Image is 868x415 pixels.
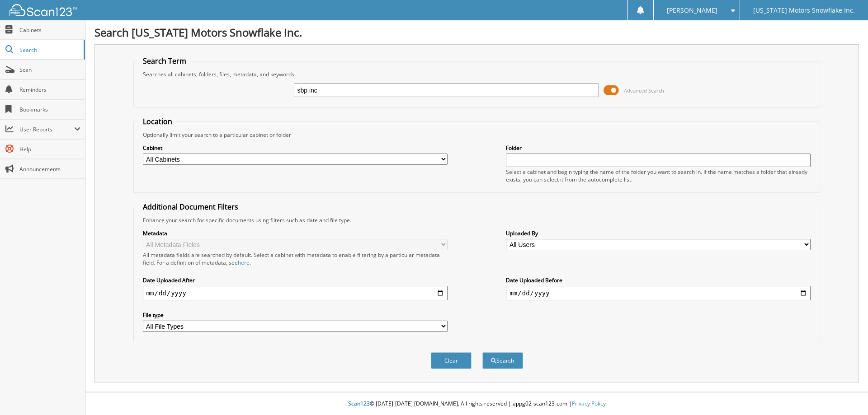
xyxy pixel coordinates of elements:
div: All metadata fields are searched by default. Select a cabinet with metadata to enable filtering b... [143,251,448,266]
div: Searches all cabinets, folders, files, metadata, and keywords [138,70,816,78]
span: Cabinets [19,26,80,34]
span: Advanced Search [624,87,664,94]
label: Cabinet [143,144,448,152]
input: start [143,286,448,300]
span: Help [19,145,80,153]
span: User Reports [19,126,74,133]
iframe: Chat Widget [823,372,868,415]
div: Select a cabinet and begin typing the name of the folder you want to search in. If the name match... [506,168,811,183]
button: Clear [431,352,472,369]
label: Folder [506,144,811,152]
input: end [506,286,811,300]
div: Enhance your search for specific documents using filters such as date and file type. [138,216,816,224]
label: File type [143,311,448,319]
a: here [238,259,250,266]
span: [PERSON_NAME] [667,8,717,13]
label: Metadata [143,229,448,237]
button: Search [482,352,523,369]
div: Optionally limit your search to a particular cabinet or folder [138,131,816,139]
div: © [DATE]-[DATE] [DOMAIN_NAME]. All rights reserved | appg02-scan123-com | [85,393,868,415]
a: Privacy Policy [572,400,606,407]
span: Search [19,46,79,54]
img: scan123-logo-white.svg [9,4,77,16]
label: Date Uploaded Before [506,276,811,284]
span: Scan123 [348,400,370,407]
span: Scan [19,66,80,74]
legend: Additional Document Filters [138,202,243,212]
legend: Location [138,117,177,126]
label: Uploaded By [506,229,811,237]
span: [US_STATE] Motors Snowflake Inc. [753,8,855,13]
span: Bookmarks [19,106,80,113]
span: Reminders [19,86,80,93]
label: Date Uploaded After [143,276,448,284]
h1: Search [US_STATE] Motors Snowflake Inc. [94,25,859,40]
legend: Search Term [138,56,191,66]
span: Announcements [19,165,80,173]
